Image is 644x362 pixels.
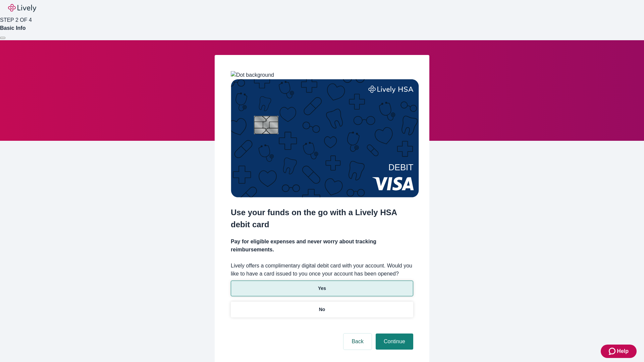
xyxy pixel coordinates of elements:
[8,4,36,12] img: Lively
[231,79,419,197] img: Debit card
[319,306,325,313] p: No
[601,345,637,358] button: Zendesk support iconHelp
[343,334,372,350] button: Back
[376,334,413,350] button: Continue
[231,302,413,317] button: No
[318,285,326,292] p: Yes
[609,347,617,355] svg: Zendesk support icon
[231,262,413,278] label: Lively offers a complimentary digital debit card with your account. Would you like to have a card...
[231,281,413,296] button: Yes
[231,71,274,79] img: Dot background
[231,238,413,254] h4: Pay for eligible expenses and never worry about tracking reimbursements.
[231,206,413,231] h2: Use your funds on the go with a Lively HSA debit card
[617,347,629,355] span: Help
